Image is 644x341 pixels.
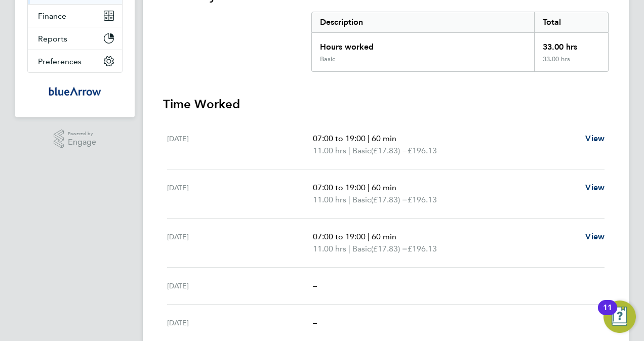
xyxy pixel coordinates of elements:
span: – [313,318,317,327]
button: Open Resource Center, 11 new notifications [603,301,636,333]
div: [DATE] [167,280,313,292]
span: £196.13 [408,195,437,204]
span: Reports [38,34,67,44]
span: 11.00 hrs [313,195,346,204]
span: Preferences [38,57,82,66]
a: View [585,231,605,243]
span: Finance [38,11,66,21]
span: £196.13 [408,244,437,253]
div: Description [312,12,534,32]
div: [DATE] [167,133,313,157]
span: View [585,232,605,241]
a: View [585,133,605,145]
span: | [368,232,370,241]
div: Total [534,12,608,32]
div: 33.00 hrs [534,33,608,55]
span: 11.00 hrs [313,146,346,155]
span: Engage [68,138,96,147]
span: 07:00 to 19:00 [313,134,366,143]
span: 60 min [372,134,396,143]
span: £196.13 [408,146,437,155]
div: Summary [311,12,609,72]
span: | [368,134,370,143]
img: bluearrow-logo-retina.png [49,83,101,99]
a: Powered byEngage [54,130,97,149]
span: 11.00 hrs [313,244,346,253]
span: View [585,183,605,192]
span: (£17.83) = [371,244,408,253]
button: Finance [28,5,122,27]
span: (£17.83) = [371,146,408,155]
span: 07:00 to 19:00 [313,183,366,192]
span: Basic [352,243,371,255]
button: Preferences [28,50,122,72]
span: | [348,195,350,204]
div: 33.00 hrs [534,55,608,71]
div: 11 [603,308,612,321]
div: [DATE] [167,317,313,329]
span: 60 min [372,232,396,241]
span: Basic [352,145,371,157]
span: Basic [352,194,371,206]
a: View [585,182,605,194]
span: View [585,134,605,143]
span: | [348,244,350,253]
span: Powered by [68,130,96,138]
span: | [368,183,370,192]
h3: Time Worked [163,96,609,112]
span: | [348,146,350,155]
span: (£17.83) = [371,195,408,204]
span: 60 min [372,183,396,192]
button: Reports [28,27,122,50]
div: Basic [320,55,335,63]
a: Go to home page [27,83,123,99]
div: [DATE] [167,182,313,206]
div: Hours worked [312,33,534,55]
div: [DATE] [167,231,313,255]
span: 07:00 to 19:00 [313,232,366,241]
span: – [313,281,317,290]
